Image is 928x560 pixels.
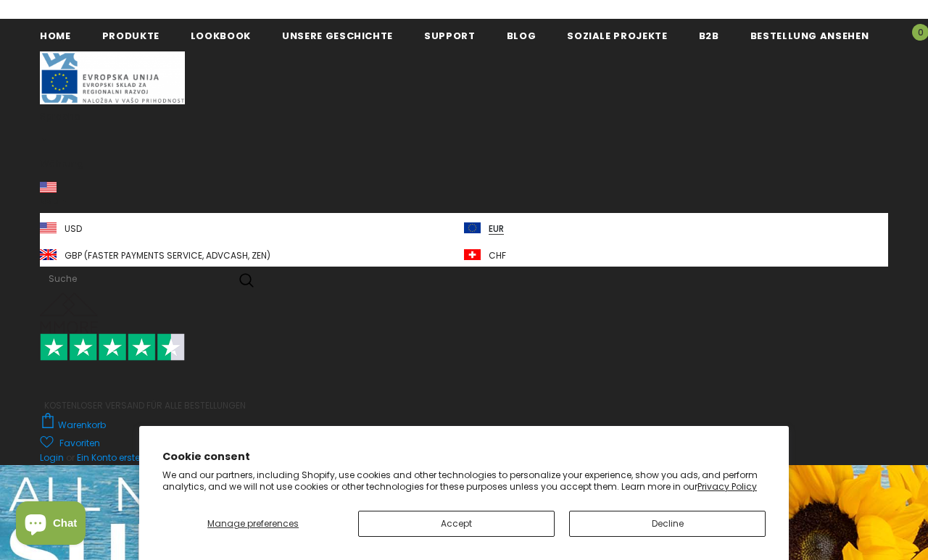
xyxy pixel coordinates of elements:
[40,436,100,448] a: Favoriten
[567,19,667,51] a: Soziale Projekte
[567,29,667,43] span: Soziale Projekte
[750,19,869,51] a: Bestellung ansehen
[282,29,393,43] span: Unsere Geschichte
[77,451,155,464] a: Ein Konto erstellen
[58,419,106,431] span: Warenkorb
[489,251,506,262] span: CHF
[102,19,159,51] a: Produkte
[424,19,476,51] a: Support
[40,240,464,267] a: GBP (Faster Payments Service, Advcash, ZEN)
[102,29,159,43] span: Produkte
[59,436,100,451] span: Favoriten
[507,19,536,51] a: Blog
[699,29,719,43] span: B2B
[40,267,225,290] input: Search Site
[65,251,270,262] span: GBP (Faster Payments Service, Advcash, ZEN)
[162,469,766,492] p: We and our partners, including Shopify, use cookies and other technologies to personalize your ex...
[40,361,888,398] iframe: Customer reviews powered by Trustpilot
[489,224,504,235] span: EUR
[191,29,251,43] span: Lookbook
[162,449,766,464] h2: Cookie consent
[282,19,393,51] a: Unsere Geschichte
[464,240,888,267] a: CHF
[40,51,185,104] img: Javni Razpis
[162,511,344,537] button: Manage preferences
[207,517,299,530] span: Manage preferences
[750,29,869,43] span: Bestellung ansehen
[40,333,185,362] img: Vertrauen Sie Pilot Stars
[40,293,98,333] img: MMORE Cases
[699,19,719,51] a: B2B
[40,19,71,51] a: Home
[40,71,185,83] a: Javni Razpis
[66,451,75,464] span: or
[40,151,888,175] label: Währung
[40,451,64,464] a: Login
[40,419,113,431] a: Warenkorb 0
[507,29,536,43] span: Blog
[40,104,888,128] label: Sprache
[191,19,251,51] a: Lookbook
[40,29,71,43] span: Home
[697,480,757,493] a: Privacy Policy
[358,511,555,537] button: Accept
[424,29,476,43] span: Support
[12,501,90,548] inbox-online-store-chat: Shopify online store chat
[464,213,888,240] a: EUR
[569,511,766,537] button: Decline
[65,224,82,235] span: USD
[40,340,888,411] span: KOSTENLOSER VERSAND FÜR ALLE BESTELLUNGEN
[40,182,57,193] img: USD
[40,213,464,240] a: USD
[40,195,59,207] span: USD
